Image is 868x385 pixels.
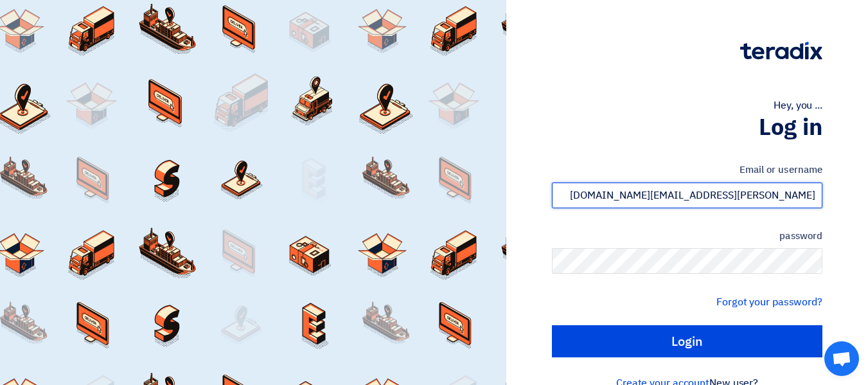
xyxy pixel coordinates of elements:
[779,229,822,243] font: password
[716,294,822,310] a: Forgot your password?
[552,183,822,208] input: Enter your work email or username...
[824,341,859,376] a: Open chat
[552,325,822,357] input: Login
[740,42,822,60] img: Teradix logo
[759,110,822,145] font: Log in
[740,163,822,177] font: Email or username
[774,98,822,113] font: Hey, you ...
